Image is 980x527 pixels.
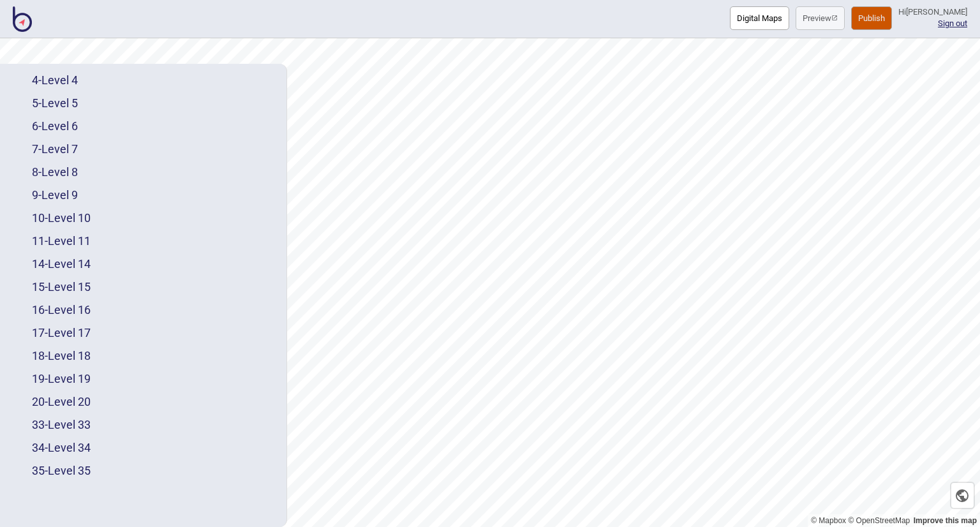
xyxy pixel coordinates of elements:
div: Level 20 [32,390,274,413]
a: 7-Level 7 [32,142,78,156]
div: Level 9 [32,184,274,207]
div: Level 33 [32,413,274,436]
div: Level 15 [32,276,274,299]
a: 6-Level 6 [32,119,78,133]
a: 20-Level 20 [32,395,91,408]
div: Level 8 [32,161,274,184]
div: Level 35 [32,459,274,482]
a: 9-Level 9 [32,188,78,202]
a: 16-Level 16 [32,303,91,316]
div: Level 16 [32,299,274,322]
a: OpenStreetMap [848,516,910,525]
div: Level 34 [32,436,274,459]
a: 33-Level 33 [32,418,91,431]
a: 8-Level 8 [32,165,78,179]
a: 14-Level 14 [32,257,91,271]
div: Level 6 [32,115,274,138]
a: 18-Level 18 [32,349,91,362]
div: Level 18 [32,345,274,367]
div: Level 10 [32,207,274,230]
a: 17-Level 17 [32,326,91,339]
div: Level 4 [32,69,274,92]
button: Sign out [938,19,967,28]
img: preview [831,15,838,21]
div: Level 19 [32,367,274,390]
a: 4-Level 4 [32,73,78,87]
button: Preview [796,6,845,30]
a: 15-Level 15 [32,280,91,293]
div: Level 5 [32,92,274,115]
button: Publish [851,6,892,30]
a: 19-Level 19 [32,372,91,385]
div: Level 17 [32,322,274,345]
div: Level 7 [32,138,274,161]
a: Previewpreview [796,6,845,30]
a: 34-Level 34 [32,441,91,454]
div: Level 14 [32,253,274,276]
a: 35-Level 35 [32,464,91,477]
a: Map feedback [914,516,977,525]
a: 5-Level 5 [32,96,78,110]
a: Mapbox [811,516,846,525]
a: 10-Level 10 [32,211,91,225]
div: Level 11 [32,230,274,253]
div: Hi [PERSON_NAME] [898,6,967,18]
img: BindiMaps CMS [13,6,32,32]
a: 11-Level 11 [32,234,91,248]
button: Digital Maps [730,6,789,30]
